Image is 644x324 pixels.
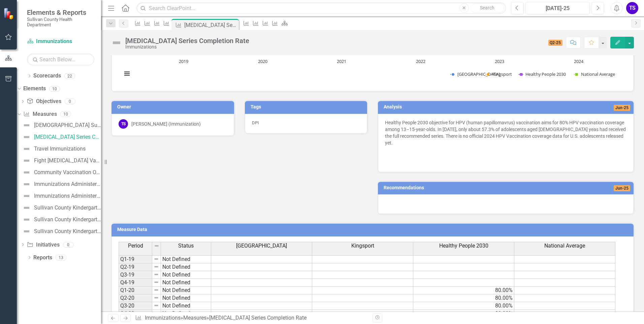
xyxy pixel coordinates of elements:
[63,242,74,248] div: 0
[34,169,101,175] div: Community Vaccination Outreach
[33,72,61,80] a: Scorecards
[161,294,211,302] td: Not Defined
[23,85,46,93] a: Elements
[23,157,31,165] img: Not Defined
[119,119,128,129] div: TS
[154,264,159,269] img: 8DAGhfEEPCf229AAAAAElFTkSuQmCC
[65,99,75,104] div: 0
[27,98,61,105] a: Objectives
[34,122,101,128] div: [DEMOGRAPHIC_DATA] Survey
[413,294,514,302] td: 80.00%
[23,145,31,153] img: Not Defined
[209,315,307,321] div: [MEDICAL_DATA] Series Completion Rate
[119,294,152,302] td: Q2-20
[131,121,201,127] div: [PERSON_NAME] (Immunization)
[154,272,159,277] img: 8DAGhfEEPCf229AAAAAElFTkSuQmCC
[56,255,66,260] div: 13
[154,243,159,249] img: 8DAGhfEEPCf229AAAAAElFTkSuQmCC
[161,310,211,318] td: Not Defined
[27,17,94,28] small: Sullivan County Health Department
[21,202,101,213] a: Sullivan County Kindergarten Immunization Compliance per Vaccine
[258,58,267,64] text: 2020
[439,243,488,249] span: Healthy People 2030
[21,226,101,237] a: Sullivan County Kindergarten Students Immunization Status
[337,58,346,64] text: 2021
[161,279,211,287] td: Not Defined
[23,121,31,129] img: Not Defined
[626,2,638,14] button: TS
[27,241,59,249] a: Initiatives
[34,146,86,152] div: Travel Immunizations
[23,168,31,176] img: Not Defined
[574,71,615,77] button: Show National Average
[178,243,194,249] span: Status
[161,255,211,263] td: Not Defined
[23,227,31,235] img: Not Defined
[413,287,514,294] td: 80.00%
[34,158,101,164] div: Fight [MEDICAL_DATA] Vaccination Rates Per Year
[23,133,31,141] img: Not Defined
[34,217,101,223] div: Sullivan County Kindergarten Immunization Exemption Levels
[23,192,31,200] img: Not Defined
[49,86,60,92] div: 10
[128,243,143,249] span: Period
[34,134,101,140] div: [MEDICAL_DATA] Series Completion Rate
[34,193,101,199] div: Immunizations Administered by Stock - Kingsport
[471,3,504,13] button: Search
[544,243,585,249] span: National Average
[413,310,514,318] td: 80.00%
[119,279,152,287] td: Q4-19
[119,263,152,271] td: Q2-19
[136,2,506,14] input: Search ClearPoint...
[117,227,630,232] h3: Measure Data
[21,155,101,166] a: Fight [MEDICAL_DATA] Vaccination Rates Per Year
[21,132,101,142] a: [MEDICAL_DATA] Series Completion Rate
[3,7,15,19] img: ClearPoint Strategy
[251,104,364,109] h3: Tags
[21,120,101,131] a: [DEMOGRAPHIC_DATA] Survey
[34,228,101,234] div: Sullivan County Kindergarten Students Immunization Status
[485,71,512,77] button: Show Kingsport
[161,287,211,294] td: Not Defined
[457,71,500,77] text: [GEOGRAPHIC_DATA]
[154,295,159,300] img: 8DAGhfEEPCf229AAAAAElFTkSuQmCC
[154,280,159,285] img: 8DAGhfEEPCf229AAAAAElFTkSuQmCC
[384,104,513,109] h3: Analysis
[183,315,206,321] a: Measures
[122,69,132,78] button: View chart menu, Chart
[23,204,31,212] img: Not Defined
[125,44,249,50] div: Immunizations
[154,303,159,308] img: 8DAGhfEEPCf229AAAAAElFTkSuQmCC
[111,37,122,48] img: Not Defined
[184,21,237,29] div: [MEDICAL_DATA] Series Completion Rate
[154,256,159,262] img: 8DAGhfEEPCf229AAAAAElFTkSuQmCC
[21,167,101,178] a: Community Vaccination Outreach
[27,54,94,65] input: Search Below...
[154,311,159,316] img: 8DAGhfEEPCf229AAAAAElFTkSuQmCC
[27,8,94,17] span: Elements & Reports
[117,104,231,109] h3: Owner
[119,271,152,279] td: Q3-19
[27,38,94,45] a: Immunizations
[21,214,101,225] a: Sullivan County Kindergarten Immunization Exemption Levels
[21,191,101,201] a: Immunizations Administered by Stock - Kingsport
[416,58,425,64] text: 2022
[450,71,479,77] button: Show Blountville
[119,302,152,310] td: Q3-20
[119,255,152,263] td: Q1-19
[23,180,31,188] img: Not Defined
[480,5,494,10] span: Search
[34,205,101,211] div: Sullivan County Kindergarten Immunization Compliance per Vaccine
[145,315,181,321] a: Immunizations
[161,271,211,279] td: Not Defined
[135,314,367,322] div: » »
[525,2,590,14] button: [DATE]-25
[23,216,31,224] img: Not Defined
[64,73,75,79] div: 22
[119,310,152,318] td: Q4-20
[119,287,152,294] td: Q1-20
[548,40,563,46] span: Q2-25
[614,105,630,111] span: Jun-25
[33,254,52,262] a: Reports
